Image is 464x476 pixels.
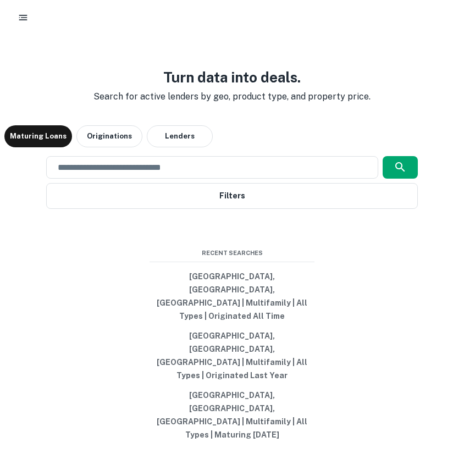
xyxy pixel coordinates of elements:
h3: Turn data into deals. [85,67,379,88]
button: Originations [76,125,142,147]
p: Search for active lenders by geo, product type, and property price. [85,90,379,103]
button: [GEOGRAPHIC_DATA], [GEOGRAPHIC_DATA], [GEOGRAPHIC_DATA] | Multifamily | All Types | Maturing [DATE] [150,385,314,445]
button: Filters [46,183,417,209]
button: Maturing Loans [4,125,72,147]
iframe: Chat Widget [409,388,464,441]
button: Lenders [147,125,213,147]
button: [GEOGRAPHIC_DATA], [GEOGRAPHIC_DATA], [GEOGRAPHIC_DATA] | Multifamily | All Types | Originated La... [150,326,314,385]
button: [GEOGRAPHIC_DATA], [GEOGRAPHIC_DATA], [GEOGRAPHIC_DATA] | Multifamily | All Types | Originated Al... [150,267,314,326]
span: Recent Searches [150,248,314,258]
